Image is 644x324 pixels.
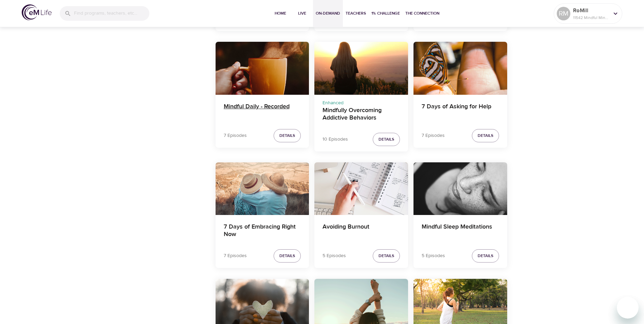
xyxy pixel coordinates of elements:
[413,162,507,215] button: Mindful Sleep Meditations
[224,252,247,259] p: 7 Episodes
[573,15,609,21] p: 11542 Mindful Minutes
[472,129,499,142] button: Details
[413,42,507,94] button: 7 Days of Asking for Help
[279,132,295,139] span: Details
[224,132,247,139] p: 7 Episodes
[373,133,400,146] button: Details
[379,136,394,143] span: Details
[272,10,289,17] span: Home
[224,103,301,119] h4: Mindful Daily - Recorded
[557,7,570,20] div: RM
[316,10,340,17] span: On-Demand
[405,10,439,17] span: The Connection
[274,129,301,142] button: Details
[422,252,445,259] p: 5 Episodes
[216,42,309,94] button: Mindful Daily - Recorded
[323,252,346,259] p: 5 Episodes
[373,249,400,263] button: Details
[422,132,445,139] p: 7 Episodes
[573,6,609,15] p: RoMill
[224,223,301,239] h4: 7 Days of Embracing Right Now
[617,297,639,319] iframe: Button to launch messaging window
[74,6,149,21] input: Find programs, teachers, etc...
[323,136,348,143] p: 10 Episodes
[216,162,309,215] button: 7 Days of Embracing Right Now
[371,10,400,17] span: 1% Challenge
[379,252,394,259] span: Details
[314,162,408,215] button: Avoiding Burnout
[422,103,499,119] h4: 7 Days of Asking for Help
[472,249,499,263] button: Details
[279,252,295,259] span: Details
[323,100,344,106] span: Enhanced
[478,132,493,139] span: Details
[22,4,52,20] img: logo
[346,10,366,17] span: Teachers
[323,107,400,123] h4: Mindfully Overcoming Addictive Behaviors
[478,252,493,259] span: Details
[274,249,301,263] button: Details
[323,223,400,239] h4: Avoiding Burnout
[314,42,408,94] button: Mindfully Overcoming Addictive Behaviors
[422,223,499,239] h4: Mindful Sleep Meditations
[294,10,310,17] span: Live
